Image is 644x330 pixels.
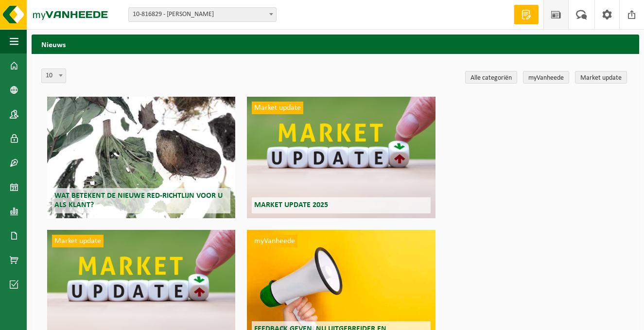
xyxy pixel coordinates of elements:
[41,69,66,83] span: 10
[523,71,569,84] a: myVanheede
[42,69,66,83] span: 10
[465,71,517,84] a: Alle categoriën
[32,35,639,53] h2: Nieuws
[52,235,104,247] span: Market update
[47,97,235,218] a: Wat betekent de nieuwe RED-richtlijn voor u als klant?
[129,8,276,21] span: 10-816829 - VAN DEN BERGHE LUC - HAALTERT
[128,7,277,22] span: 10-816829 - VAN DEN BERGHE LUC - HAALTERT
[254,201,328,209] span: Market update 2025
[252,235,297,247] span: myVanheede
[54,192,223,209] span: Wat betekent de nieuwe RED-richtlijn voor u als klant?
[252,102,303,114] span: Market update
[575,71,627,84] a: Market update
[247,97,435,218] a: Market update Market update 2025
